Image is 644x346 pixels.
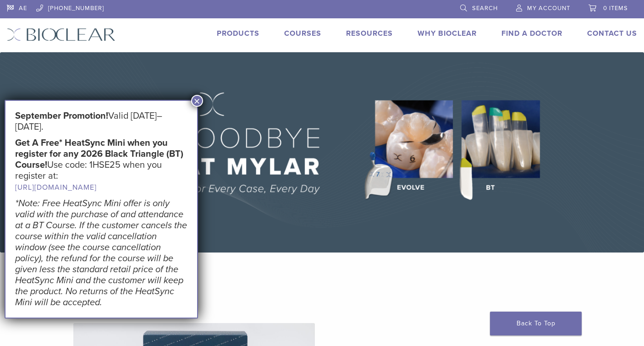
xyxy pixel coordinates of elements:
[527,5,570,12] span: My Account
[15,137,187,193] h5: Use code: 1HSE25 when you register at:
[7,28,116,41] img: Bioclear
[15,110,187,132] h5: Valid [DATE]–[DATE].
[15,183,97,192] a: [URL][DOMAIN_NAME]
[191,95,203,107] button: Close
[587,29,637,38] a: Contact Us
[15,137,183,170] strong: Get A Free* HeatSync Mini when you register for any 2026 Black Triangle (BT) Course!
[472,5,498,12] span: Search
[15,198,187,308] em: *Note: Free HeatSync Mini offer is only valid with the purchase of and attendance at a BT Course....
[501,29,562,38] a: Find A Doctor
[284,29,321,38] a: Courses
[217,29,259,38] a: Products
[418,29,477,38] a: Why Bioclear
[346,29,393,38] a: Resources
[490,312,582,335] a: Back To Top
[603,5,628,12] span: 0 items
[15,110,108,121] strong: September Promotion!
